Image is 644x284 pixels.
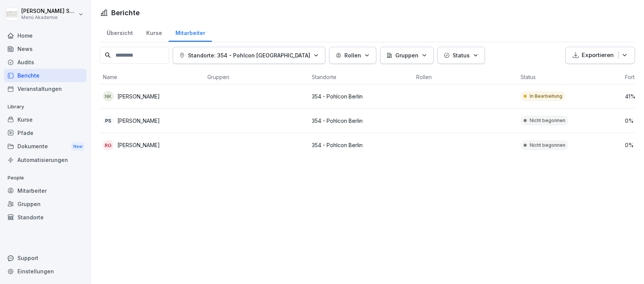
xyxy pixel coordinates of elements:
p: Nicht begonnen [530,142,565,149]
a: Veranstaltungen [4,82,87,95]
button: Standorte: 354 - Pohlcon [GEOGRAPHIC_DATA] [173,47,325,64]
p: [PERSON_NAME] [117,117,160,125]
p: Library [4,101,87,113]
a: Audits [4,56,87,69]
p: [PERSON_NAME] Schülzke [21,8,77,14]
div: NK [103,91,114,102]
button: Gruppen [380,47,434,64]
div: PS [103,115,114,126]
a: Kurse [139,22,169,42]
a: DokumenteNew [4,140,87,154]
a: Home [4,29,87,42]
p: People [4,172,87,184]
button: Status [437,47,485,64]
p: Status [453,51,470,59]
div: New [71,142,84,151]
a: News [4,42,87,56]
p: In Bearbeitung [530,93,562,100]
p: 354 - Pohlcon Berlin [312,117,410,125]
p: 354 - Pohlcon Berlin [312,92,410,100]
p: [PERSON_NAME] [117,92,160,100]
p: Nicht begonnen [530,117,565,124]
th: Name [100,70,204,84]
th: Gruppen [204,70,309,84]
p: Rollen [344,51,361,59]
p: Exportieren [582,51,614,60]
a: Mitarbeiter [4,184,87,197]
a: Gruppen [4,197,87,211]
a: Übersicht [100,22,139,42]
th: Status [518,70,622,84]
div: Dokumente [4,140,87,154]
th: Rollen [413,70,518,84]
div: RG [103,140,114,151]
th: Standorte [309,70,413,84]
a: Berichte [4,69,87,82]
p: [PERSON_NAME] [117,141,160,149]
h1: Berichte [111,8,140,18]
a: Automatisierungen [4,153,87,167]
a: Kurse [4,113,87,126]
div: Support [4,251,87,265]
a: Standorte [4,211,87,224]
p: 354 - Pohlcon Berlin [312,141,410,149]
a: Pfade [4,126,87,140]
a: Mitarbeiter [169,22,212,42]
p: Menü Akademie [21,15,77,20]
button: Exportieren [565,47,635,64]
a: Einstellungen [4,265,87,278]
button: Rollen [329,47,376,64]
p: Standorte: 354 - Pohlcon [GEOGRAPHIC_DATA] [188,51,310,59]
p: Gruppen [395,51,418,59]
